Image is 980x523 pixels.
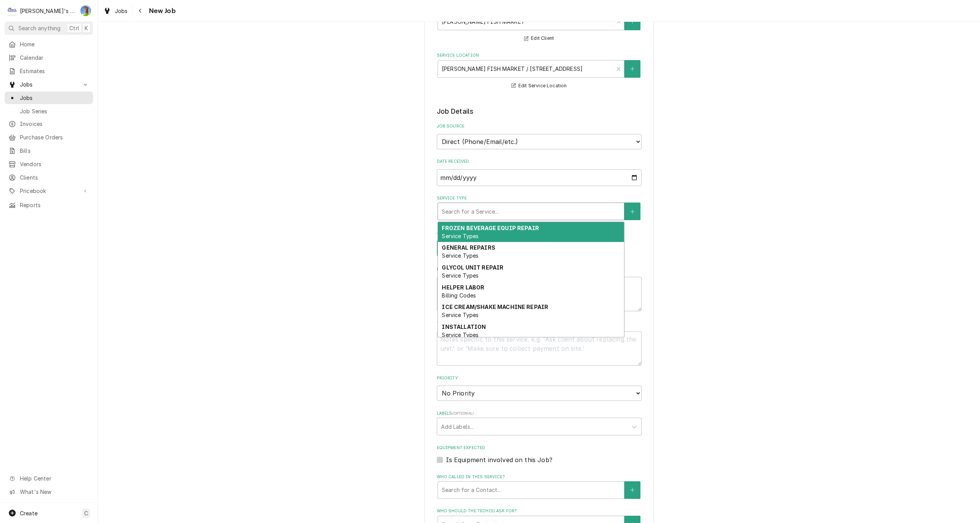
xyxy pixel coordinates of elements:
[437,445,642,451] label: Equipment Expected
[5,472,93,485] a: Go to Help Center
[20,67,89,75] span: Estimates
[437,106,642,116] legend: Job Details
[20,160,89,168] span: Vendors
[624,60,640,78] button: Create New Location
[624,481,640,499] button: Create New Contact
[437,266,642,273] label: Reason For Call
[147,6,176,16] span: New Job
[437,474,642,480] label: Who called in this service?
[20,187,78,195] span: Pricebook
[437,410,642,435] div: Labels
[437,445,642,464] div: Equipment Expected
[20,94,89,102] span: Jobs
[5,78,93,91] a: Go to Jobs
[630,66,635,72] svg: Create New Location
[437,410,642,417] label: Labels
[20,510,38,516] span: Create
[437,5,642,43] div: Client
[437,375,642,401] div: Priority
[5,171,93,184] a: Clients
[80,5,91,16] div: GA
[437,266,642,311] div: Reason For Call
[437,474,642,499] div: Who called in this service?
[452,411,474,415] span: ( optional )
[85,24,88,32] span: K
[630,209,635,214] svg: Create New Service
[437,230,642,236] label: Job Type
[437,159,642,165] label: Date Received
[442,324,486,330] strong: INSTALLATION
[69,24,79,32] span: Ctrl
[7,5,18,16] div: Clay's Refrigeration's Avatar
[7,5,18,16] div: C
[523,34,555,43] button: Edit Client
[437,123,642,149] div: Job Source
[100,5,131,17] a: Jobs
[20,120,89,128] span: Invoices
[442,284,484,291] strong: HELPER LABOR
[20,54,89,62] span: Calendar
[624,203,640,220] button: Create New Service
[437,169,642,186] input: yyyy-mm-dd
[437,230,642,257] div: Job Type
[437,321,642,366] div: Technician Instructions
[442,312,479,318] span: Service Types
[5,38,93,51] a: Home
[20,107,89,115] span: Job Series
[630,487,635,493] svg: Create New Contact
[437,159,642,186] div: Date Received
[446,455,552,464] label: Is Equipment involved on this Job?
[442,264,503,271] strong: GLYCOL UNIT REPAIR
[5,199,93,211] a: Reports
[20,80,78,88] span: Jobs
[442,225,539,231] strong: FROZEN BEVERAGE EQUIP REPAIR
[115,7,128,15] span: Jobs
[442,272,479,279] span: Service Types
[5,485,93,498] a: Go to What's New
[20,474,88,482] span: Help Center
[442,244,495,251] strong: GENERAL REPAIRS
[442,233,479,239] span: Service Types
[437,52,642,59] label: Service Location
[437,321,642,327] label: Technician Instructions
[437,195,642,220] div: Service Type
[442,252,479,259] span: Service Types
[20,173,89,181] span: Clients
[5,65,93,77] a: Estimates
[20,147,89,155] span: Bills
[437,195,642,201] label: Service Type
[442,304,548,310] strong: ICE CREAM/SHAKE MACHINE REPAIR
[5,118,93,130] a: Invoices
[5,105,93,118] a: Job Series
[437,375,642,381] label: Priority
[5,21,93,35] button: Search anythingCtrlK
[437,508,642,514] label: Who should the tech(s) ask for?
[5,131,93,144] a: Purchase Orders
[20,40,89,48] span: Home
[5,158,93,170] a: Vendors
[84,509,88,517] span: C
[20,7,76,15] div: [PERSON_NAME]'s Refrigeration
[437,123,642,129] label: Job Source
[18,24,60,32] span: Search anything
[5,185,93,197] a: Go to Pricebook
[5,92,93,104] a: Jobs
[442,332,479,338] span: Service Types
[510,81,568,91] button: Edit Service Location
[20,488,88,496] span: What's New
[5,51,93,64] a: Calendar
[5,144,93,157] a: Bills
[20,133,89,141] span: Purchase Orders
[134,5,147,17] button: Navigate back
[442,292,476,299] span: Billing Codes
[20,201,89,209] span: Reports
[80,5,91,16] div: Greg Austin's Avatar
[437,52,642,90] div: Service Location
